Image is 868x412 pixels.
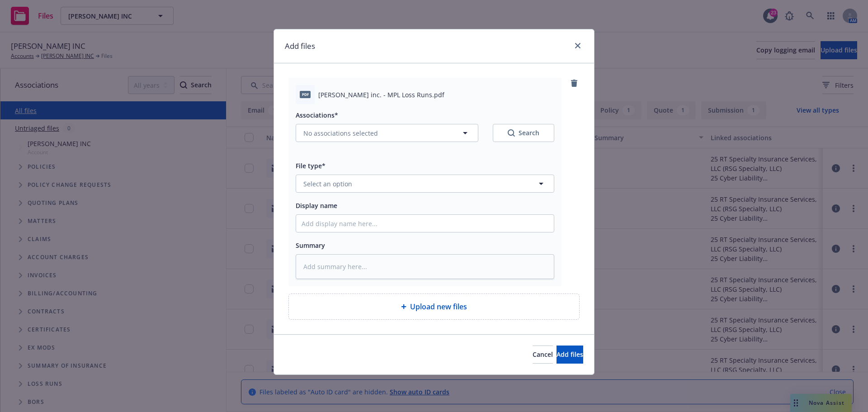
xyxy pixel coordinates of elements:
span: [PERSON_NAME] inc. - MPL Loss Runs.pdf [318,90,444,99]
span: Select an option [303,179,352,189]
span: Upload new files [410,301,467,312]
span: Associations* [296,111,338,119]
svg: Search [508,129,515,137]
span: No associations selected [303,128,378,138]
div: Upload new files [288,294,580,320]
span: Summary [296,241,325,250]
h1: Add files [285,40,315,52]
button: SearchSearch [493,124,554,142]
span: File type* [296,161,325,170]
span: pdf [300,91,311,98]
div: Search [508,128,539,137]
input: Add display name here... [296,215,554,232]
button: No associations selected [296,124,478,142]
button: Cancel [533,346,553,364]
button: Select an option [296,175,554,193]
a: close [572,40,583,51]
button: Add files [557,346,583,364]
span: Cancel [533,350,553,359]
a: remove [569,78,580,89]
span: Display name [296,201,337,210]
span: Add files [557,350,583,359]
